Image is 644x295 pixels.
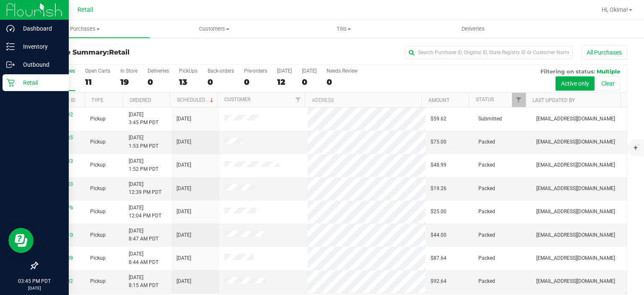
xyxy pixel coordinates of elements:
[90,254,106,262] span: Pickup
[90,231,106,239] span: Pickup
[431,231,447,239] span: $44.00
[431,277,447,285] span: $92.64
[208,68,234,74] div: Back-orders
[177,115,191,123] span: [DATE]
[150,20,279,38] a: Customers
[177,185,191,193] span: [DATE]
[536,161,615,169] span: [EMAIL_ADDRESS][DOMAIN_NAME]
[327,68,358,74] div: Needs Review
[277,77,292,87] div: 12
[279,20,408,38] a: Tills
[177,254,191,262] span: [DATE]
[431,185,447,193] span: $19.26
[602,6,628,13] span: Hi, Okima!
[244,77,267,87] div: 0
[20,25,150,33] span: Purchases
[450,25,496,33] span: Deliveries
[302,77,317,87] div: 0
[177,97,215,103] a: Scheduled
[408,20,538,38] a: Deliveries
[532,97,575,103] a: Last Updated By
[478,138,495,146] span: Packed
[15,78,65,88] p: Retail
[15,23,65,34] p: Dashboard
[129,227,158,243] span: [DATE] 8:47 AM PDT
[177,161,191,169] span: [DATE]
[120,68,138,74] div: In Store
[405,46,573,59] input: Search Purchase ID, Original ID, State Registry ID or Customer Name...
[90,185,106,193] span: Pickup
[431,208,447,216] span: $25.00
[120,77,138,87] div: 19
[129,134,158,150] span: [DATE] 1:53 PM PDT
[85,77,110,87] div: 11
[179,77,197,87] div: 13
[536,208,615,216] span: [EMAIL_ADDRESS][DOMAIN_NAME]
[478,115,502,123] span: Submitted
[129,250,158,266] span: [DATE] 8:44 AM PDT
[150,25,279,33] span: Customers
[478,208,495,216] span: Packed
[130,97,151,103] a: Ordered
[431,138,447,146] span: $75.00
[536,231,615,239] span: [EMAIL_ADDRESS][DOMAIN_NAME]
[4,285,65,291] p: [DATE]
[6,42,15,51] inline-svg: Inventory
[4,277,65,285] p: 03:45 PM PDT
[536,185,615,193] span: [EMAIL_ADDRESS][DOMAIN_NAME]
[431,161,447,169] span: $48.99
[6,24,15,33] inline-svg: Dashboard
[279,25,408,33] span: Tills
[148,77,169,87] div: 0
[478,231,495,239] span: Packed
[224,97,250,102] a: Customer
[536,277,615,285] span: [EMAIL_ADDRESS][DOMAIN_NAME]
[596,76,620,91] button: Clear
[305,93,421,107] th: Address
[129,111,158,127] span: [DATE] 3:45 PM PDT
[6,78,15,87] inline-svg: Retail
[556,76,595,91] button: Active only
[540,68,595,75] span: Filtering on status:
[15,60,65,70] p: Outbound
[90,277,106,285] span: Pickup
[536,138,615,146] span: [EMAIL_ADDRESS][DOMAIN_NAME]
[129,274,158,290] span: [DATE] 8:15 AM PDT
[90,208,106,216] span: Pickup
[177,208,191,216] span: [DATE]
[512,93,526,107] a: Filter
[78,6,93,13] span: Retail
[478,161,495,169] span: Packed
[431,115,447,123] span: $59.62
[179,68,197,74] div: PickUps
[37,49,234,56] h3: Purchase Summary:
[129,180,161,196] span: [DATE] 12:39 PM PDT
[177,231,191,239] span: [DATE]
[478,254,495,262] span: Packed
[428,97,449,103] a: Amount
[6,60,15,69] inline-svg: Outbound
[476,97,494,102] a: Status
[478,185,495,193] span: Packed
[91,97,104,103] a: Type
[129,204,161,220] span: [DATE] 12:04 PM PDT
[431,254,447,262] span: $87.64
[109,48,130,56] span: Retail
[90,161,106,169] span: Pickup
[277,68,292,74] div: [DATE]
[302,68,317,74] div: [DATE]
[291,93,305,107] a: Filter
[20,20,150,38] a: Purchases
[581,45,627,60] button: All Purchases
[177,277,191,285] span: [DATE]
[478,277,495,285] span: Packed
[8,228,34,253] iframe: Resource center
[85,68,110,74] div: Open Carts
[177,138,191,146] span: [DATE]
[148,68,169,74] div: Deliveries
[208,77,234,87] div: 0
[536,254,615,262] span: [EMAIL_ADDRESS][DOMAIN_NAME]
[15,42,65,52] p: Inventory
[244,68,267,74] div: Pre-orders
[90,138,106,146] span: Pickup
